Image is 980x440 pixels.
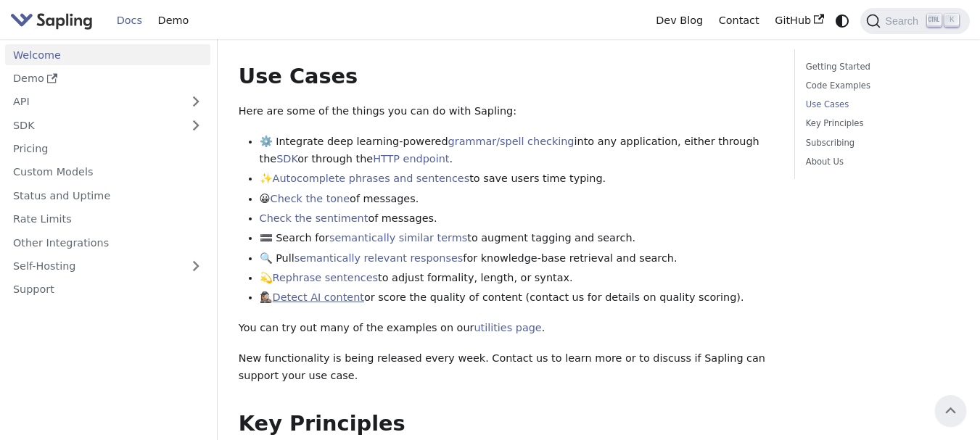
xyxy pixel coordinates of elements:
[806,98,954,112] a: Use Cases
[5,138,210,159] a: Pricing
[239,320,774,337] p: You can try out many of the examples on our .
[109,9,150,32] a: Docs
[806,79,954,93] a: Code Examples
[5,209,210,230] a: Rate Limits
[273,272,378,283] a: Rephrase sentences
[935,395,966,426] button: Scroll back to top
[767,9,831,32] a: GitHub
[150,9,197,32] a: Demo
[276,153,297,165] a: SDK
[711,9,767,32] a: Contact
[239,103,774,120] p: Here are some of the things you can do with Sapling:
[5,162,210,183] a: Custom Models
[181,115,210,136] button: Expand sidebar category 'SDK'
[860,8,969,34] button: Search (Ctrl+K)
[260,133,774,168] li: ⚙️ Integrate deep learning-powered into any application, either through the or through the .
[239,350,774,385] p: New functionality is being released every week. Contact us to learn more or to discuss if Sapling...
[373,153,449,165] a: HTTP endpoint
[260,289,774,307] li: 🕵🏽‍♀️ or score the quality of content (contact us for details on quality scoring).
[5,115,181,136] a: SDK
[273,291,364,303] a: Detect AI content
[806,117,954,130] a: Key Principles
[260,170,774,188] li: ✨ to save users time typing.
[474,322,541,333] a: utilities page
[239,64,774,90] h2: Use Cases
[5,279,210,300] a: Support
[10,10,98,31] a: Sapling.ai
[944,14,959,27] kbd: K
[260,230,774,247] li: 🟰 Search for to augment tagging and search.
[10,10,93,31] img: Sapling.ai
[329,232,467,244] a: semantically similar terms
[260,270,774,287] li: 💫 to adjust formality, length, or syntax.
[832,10,853,31] button: Switch between dark and light mode (currently system mode)
[806,60,954,74] a: Getting Started
[260,210,774,228] li: of messages.
[271,193,350,204] a: Check the tone
[260,250,774,267] li: 🔍 Pull for knowledge-base retrieval and search.
[5,232,210,253] a: Other Integrations
[5,44,210,65] a: Welcome
[448,136,575,147] a: grammar/spell checking
[295,252,464,264] a: semantically relevant responses
[273,173,470,184] a: Autocomplete phrases and sentences
[260,191,774,208] li: 😀 of messages.
[181,91,210,112] button: Expand sidebar category 'API'
[806,155,954,169] a: About Us
[5,185,210,206] a: Status and Uptime
[806,136,954,150] a: Subscribing
[648,9,710,32] a: Dev Blog
[881,15,927,27] span: Search
[5,256,210,277] a: Self-Hosting
[239,411,774,437] h2: Key Principles
[5,68,210,89] a: Demo
[260,212,368,224] a: Check the sentiment
[5,91,181,112] a: API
